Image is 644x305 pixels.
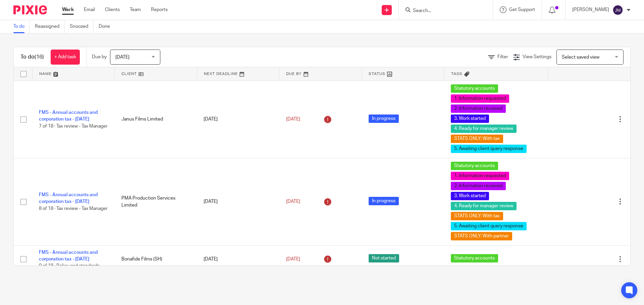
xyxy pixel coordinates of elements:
span: 4. Ready for manager review [451,202,517,210]
span: 5. Awaiting client query response [451,145,527,153]
td: [DATE] [197,158,279,245]
span: [DATE] [286,199,300,204]
p: [PERSON_NAME] [572,6,609,13]
h1: To do [20,54,44,61]
td: [DATE] [197,81,279,158]
td: PMA Production Services Limited [115,158,197,245]
a: FMS - Annual accounts and corporation tax - [DATE] [39,193,98,204]
span: Filter [497,55,508,59]
a: Team [130,6,141,13]
span: [DATE] [286,117,300,122]
span: 5. Awaiting client query response [451,222,527,230]
a: Reassigned [35,20,65,33]
a: Done [99,20,115,33]
td: Bonafide Films (SH) [115,245,197,273]
a: Work [62,6,74,13]
span: Select saved view [562,55,599,60]
span: [DATE] [115,55,129,60]
span: View Settings [523,55,551,59]
span: 1. Information requested [451,172,509,180]
span: Statutory accounts [451,162,498,170]
span: Statutory accounts [451,254,498,262]
a: Reports [151,6,168,13]
td: [DATE] [197,245,279,273]
input: Search [412,8,473,14]
span: In progress [369,197,399,205]
span: STATS ONLY: With tax [451,135,503,143]
span: 1. Information requested [451,94,509,103]
span: Tags [451,72,463,76]
span: In progress [369,115,399,123]
a: Email [84,6,95,13]
span: 2. Information received [451,182,506,190]
a: Clients [105,6,120,13]
td: Janus Films Limited [115,81,197,158]
span: (16) [35,54,44,60]
span: 4. Ready for manager review [451,125,517,133]
span: 8 of 18 · Tax review - Tax Manager [39,206,108,211]
span: Statutory accounts [451,84,498,93]
a: Snoozed [70,20,94,33]
span: 3. Work started [451,115,489,123]
span: 7 of 18 · Tax review - Tax Manager [39,124,108,129]
a: To do [13,20,30,33]
span: [DATE] [286,257,300,261]
a: FMS - Annual accounts and corporation tax - [DATE] [39,250,98,261]
span: STATS ONLY: With partner [451,232,512,240]
span: 0 of 18 · Policy and standards [39,263,100,268]
img: Pixie [13,5,47,14]
img: svg%3E [612,5,623,15]
span: 3. Work started [451,192,489,200]
a: FMS - Annual accounts and corporation tax - [DATE] [39,110,98,122]
span: Get Support [509,7,535,12]
span: Not started [369,254,399,262]
span: STATS ONLY: With tax [451,212,503,220]
span: 2. Information received [451,104,506,113]
a: + Add task [51,50,80,65]
p: Due by [92,54,107,60]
